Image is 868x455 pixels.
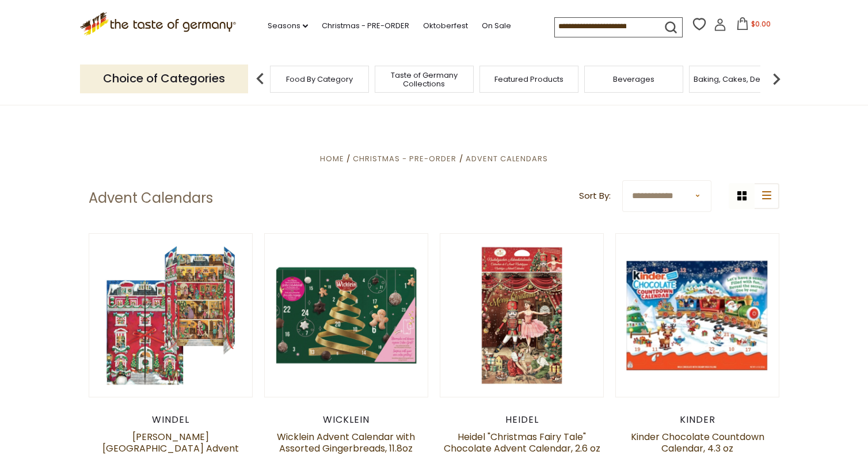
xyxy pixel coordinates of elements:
a: Kinder Chocolate Countdown Calendar, 4.3 oz [631,430,764,455]
img: Kinder Chocolate Countdown Calendar, 4.3 oz [616,234,779,397]
a: Christmas - PRE-ORDER [353,153,456,164]
a: Oktoberfest [423,20,468,32]
a: Taste of Germany Collections [378,71,470,88]
a: Wicklein Advent Calendar with Assorted Gingerbreads, 11.8oz [277,430,415,455]
div: Heidel [440,414,604,426]
img: previous arrow [249,67,272,90]
button: $0.00 [729,17,778,35]
h1: Advent Calendars [89,189,213,207]
a: Seasons [268,20,308,32]
a: Baking, Cakes, Desserts [694,75,783,84]
img: Windel Manor House Advent Calendar, 2.6 oz [89,234,252,397]
div: Kinder [615,414,779,426]
a: Advent Calendars [466,153,548,164]
a: Food By Category [286,75,353,84]
a: Beverages [613,75,654,84]
div: Windel [89,414,253,426]
p: Choice of Categories [80,65,248,93]
img: Wicklein Advent Calendar with Assorted Gingerbreads, 11.8oz [265,234,428,397]
img: Heidel "Christmas Fairy Tale" Chocolate Advent Calendar, 2.6 oz [440,234,603,397]
label: Sort By: [579,189,611,203]
a: Featured Products [494,75,564,84]
div: Wicklein [264,414,428,426]
a: Home [320,153,344,164]
a: Christmas - PRE-ORDER [322,20,409,32]
a: Heidel "Christmas Fairy Tale" Chocolate Advent Calendar, 2.6 oz [444,430,600,455]
span: $0.00 [751,19,771,29]
a: On Sale [482,20,511,32]
img: next arrow [765,67,788,90]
